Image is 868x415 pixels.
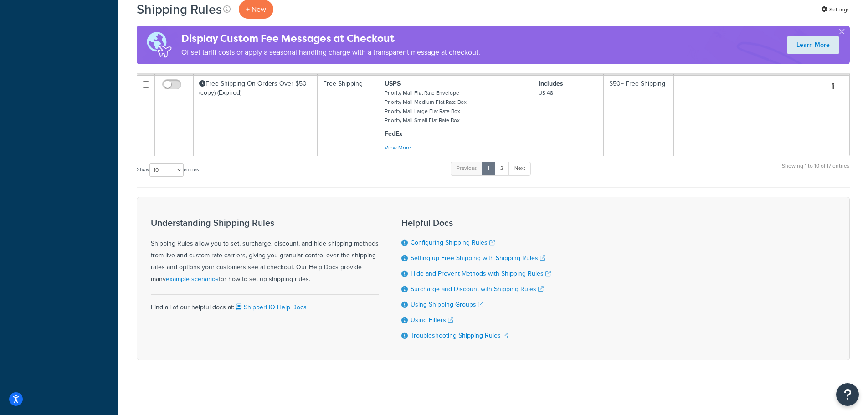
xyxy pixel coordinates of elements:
[181,31,480,46] h4: Display Custom Fee Messages at Checkout
[151,218,379,228] h3: Understanding Shipping Rules
[234,302,307,312] a: ShipperHQ Help Docs
[411,300,483,309] a: Using Shipping Groups
[411,253,545,263] a: Setting up Free Shipping with Shipping Rules
[385,79,401,88] strong: USPS
[137,163,199,177] label: Show entries
[539,79,563,88] strong: Includes
[451,162,483,175] a: Previous
[411,315,453,325] a: Using Filters
[494,162,509,175] a: 2
[149,163,184,177] select: Showentries
[604,75,674,156] td: $50+ Free Shipping
[508,162,531,175] a: Next
[385,89,467,124] small: Priority Mail Flat Rate Envelope Priority Mail Medium Flat Rate Box Priority Mail Large Flat Rate...
[411,284,544,294] a: Surcharge and Discount with Shipping Rules
[411,238,495,247] a: Configuring Shipping Rules
[318,75,379,156] td: Free Shipping
[821,3,850,16] a: Settings
[151,294,379,313] div: Find all of our helpful docs at:
[836,383,859,406] button: Open Resource Center
[137,0,222,18] h1: Shipping Rules
[482,162,495,175] a: 1
[385,129,402,138] strong: FedEx
[411,331,508,340] a: Troubleshooting Shipping Rules
[401,218,551,228] h3: Helpful Docs
[539,89,553,97] small: US 48
[166,274,219,284] a: example scenarios
[782,161,850,180] div: Showing 1 to 10 of 17 entries
[385,143,411,152] a: View More
[137,26,181,64] img: duties-banner-06bc72dcb5fe05cb3f9472aba00be2ae8eb53ab6f0d8bb03d382ba314ac3c341.png
[411,269,551,278] a: Hide and Prevent Methods with Shipping Rules
[787,36,839,54] a: Learn More
[194,75,318,156] td: Free Shipping On Orders Over $50 (copy) (Expired)
[181,46,480,59] p: Offset tariff costs or apply a seasonal handling charge with a transparent message at checkout.
[151,218,379,285] div: Shipping Rules allow you to set, surcharge, discount, and hide shipping methods from live and cus...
